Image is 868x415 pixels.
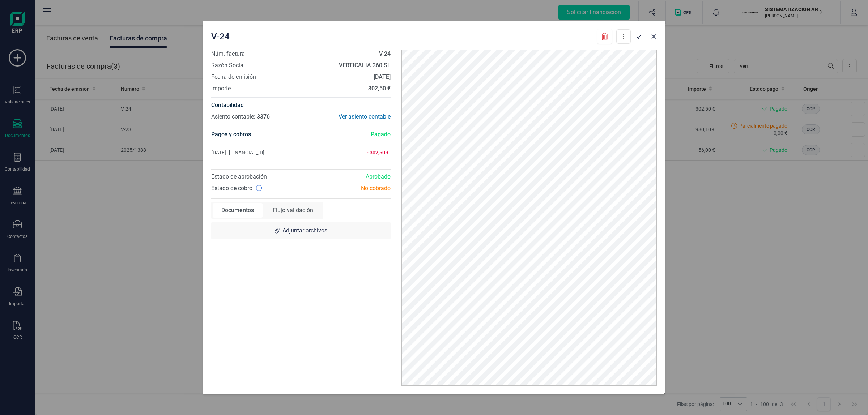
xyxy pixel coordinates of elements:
strong: [DATE] [374,73,391,80]
div: No cobrado [301,184,396,193]
span: 3376 [257,113,270,120]
span: Estado de cobro [211,184,252,193]
div: Aprobado [301,172,396,181]
strong: V-24 [379,50,391,57]
span: Fecha de emisión [211,73,256,81]
span: Núm. factura [211,50,245,58]
span: Adjuntar archivos [282,226,327,235]
span: Pagado [371,130,391,139]
strong: VERTICALIA 360 SL [339,62,391,69]
span: Asiento contable: [211,113,255,120]
div: Documentos [213,203,263,218]
div: Ver asiento contable [301,112,391,121]
div: Flujo validación [264,203,322,218]
h4: Pagos y cobros [211,127,251,142]
div: Adjuntar archivos [211,222,391,239]
span: [FINANCIAL_ID] [229,149,264,156]
h4: Contabilidad [211,101,391,110]
span: Estado de aprobación [211,173,267,180]
span: [DATE] [211,149,226,156]
span: - 302,50 € [353,149,389,156]
button: Close [648,31,660,42]
span: V-24 [211,31,230,42]
strong: 302,50 € [368,85,391,92]
span: Razón Social [211,61,245,70]
span: Importe [211,84,231,93]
